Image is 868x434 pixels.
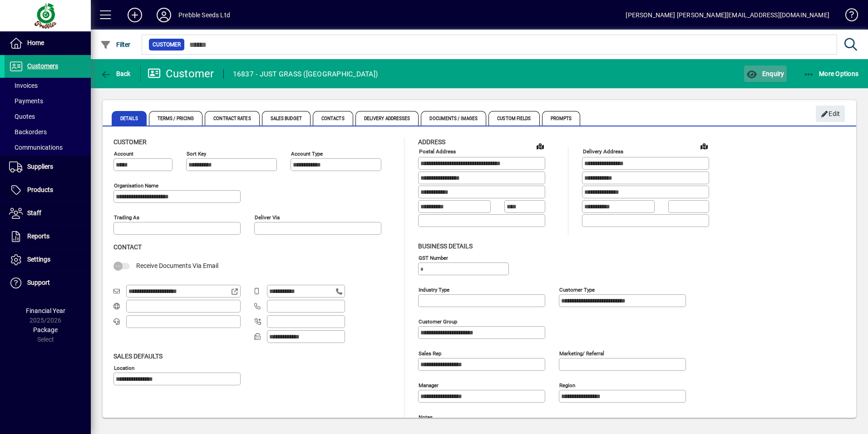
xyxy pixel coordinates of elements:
[205,111,259,126] span: Contract Rates
[419,318,457,324] mat-label: Customer group
[419,350,441,356] mat-label: Sales rep
[744,66,786,82] button: Enquiry
[533,139,547,153] a: View on map
[27,186,53,193] span: Products
[114,182,158,189] mat-label: Organisation name
[5,225,91,248] a: Reports
[5,109,91,124] a: Quotes
[9,97,43,105] span: Payments
[821,106,840,121] span: Edit
[98,36,133,53] button: Filter
[5,32,91,55] a: Home
[5,179,91,202] a: Products
[355,111,419,126] span: Delivery Addresses
[112,111,147,126] span: Details
[114,214,139,221] mat-label: Trading as
[27,256,50,263] span: Settings
[113,138,147,146] span: Customer
[98,66,133,82] button: Back
[27,279,50,286] span: Support
[148,66,214,81] div: Customer
[697,139,711,153] a: View on map
[5,124,91,140] a: Backorders
[149,7,178,23] button: Profile
[559,286,595,293] mat-label: Customer type
[418,242,473,250] span: Business details
[5,140,91,155] a: Communications
[153,40,181,49] span: Customer
[100,41,131,48] span: Filter
[120,7,149,23] button: Add
[9,113,35,120] span: Quotes
[804,70,859,77] span: More Options
[5,93,91,109] a: Payments
[419,382,439,388] mat-label: Manager
[421,111,486,126] span: Documents / Images
[114,151,133,157] mat-label: Account
[27,39,44,46] span: Home
[187,151,206,157] mat-label: Sort key
[746,70,784,77] span: Enquiry
[5,202,91,225] a: Staff
[291,151,323,157] mat-label: Account Type
[91,66,141,82] app-page-header-button: Back
[816,106,845,122] button: Edit
[27,209,41,217] span: Staff
[419,254,448,261] mat-label: GST Number
[488,111,539,126] span: Custom Fields
[5,272,91,294] a: Support
[113,353,163,360] span: Sales defaults
[626,8,829,22] div: [PERSON_NAME] [PERSON_NAME][EMAIL_ADDRESS][DOMAIN_NAME]
[114,364,134,371] mat-label: Location
[9,128,47,136] span: Backorders
[33,326,58,333] span: Package
[838,2,857,31] a: Knowledge Base
[149,111,203,126] span: Terms / Pricing
[178,8,230,22] div: Prebble Seeds Ltd
[5,156,91,178] a: Suppliers
[27,163,53,170] span: Suppliers
[5,248,91,271] a: Settings
[136,262,218,269] span: Receive Documents Via Email
[542,111,581,126] span: Prompts
[9,82,38,89] span: Invoices
[27,232,49,240] span: Reports
[419,286,449,293] mat-label: Industry type
[418,138,445,146] span: Address
[262,111,311,126] span: Sales Budget
[559,382,575,388] mat-label: Region
[419,414,433,420] mat-label: Notes
[5,78,91,93] a: Invoices
[559,350,604,356] mat-label: Marketing/ Referral
[26,307,65,314] span: Financial Year
[233,67,378,81] div: 16837 - JUST GRASS ([GEOGRAPHIC_DATA])
[9,144,63,151] span: Communications
[100,70,131,77] span: Back
[801,66,861,82] button: More Options
[27,62,58,70] span: Customers
[255,214,280,221] mat-label: Deliver via
[113,243,142,251] span: Contact
[313,111,353,126] span: Contacts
